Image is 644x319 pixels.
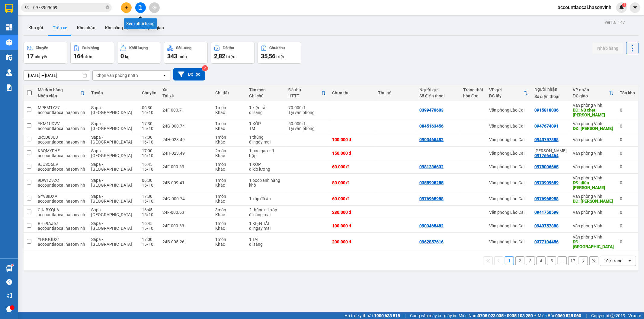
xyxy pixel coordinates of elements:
div: accountlaocai.hasonvinh [38,153,85,158]
span: copyright [610,314,615,318]
div: Mã đơn hàng [38,87,80,92]
div: 0 [620,223,635,228]
img: icon-new-feature [619,5,624,10]
div: hóa đơn [463,93,483,98]
div: DĐ: diễn châu [573,180,614,190]
span: triệu [226,54,235,59]
span: 2,82 [214,52,225,60]
div: 17:00 [142,135,156,140]
div: 0 [620,196,635,201]
button: aim [149,2,160,13]
span: Sapa - [GEOGRAPHIC_DATA] [91,148,132,158]
div: MPEM1YZ7 [38,105,85,110]
div: 1 bao gạo + 1 hộp [249,148,282,158]
span: file-add [138,5,143,10]
div: 9JUSQ6EV [38,162,85,167]
div: Trạng thái [463,87,483,92]
div: 0915818036 [534,108,559,112]
span: 164 [74,52,84,60]
div: 16/10 [142,140,156,144]
div: 0 [620,180,635,185]
div: 0903465482 [419,137,444,142]
div: 15/10 [142,167,156,172]
div: Văn phòng Vinh [573,121,614,126]
button: Số lượng343món [164,42,208,64]
div: DĐ: HƯƠNG SƠN [573,126,614,131]
div: 0 [620,210,635,215]
span: Hỗ trợ kỹ thuật: [344,312,400,319]
div: Số lượng [176,46,191,50]
div: 15/10 [142,226,156,231]
span: Cung cấp máy in - giấy in: [410,312,457,319]
div: 0 [620,164,635,169]
span: Sapa - [GEOGRAPHIC_DATA] [91,178,132,188]
div: 0943757888 [534,223,559,228]
div: K6QMYFHE [38,148,85,153]
div: Linh [534,148,567,153]
div: 1 XỐP [249,162,282,167]
div: 24B-005.26 [162,239,209,244]
div: 17:30 [142,194,156,199]
div: 0 [620,124,635,128]
span: 0 [120,52,124,60]
span: Sapa - [GEOGRAPHIC_DATA] [91,221,132,231]
button: Chưa thu35,56 triệu [258,42,301,64]
div: 0903465482 [419,223,444,228]
div: 0976968988 [419,196,444,201]
div: accountlaocai.hasonvinh [38,167,85,172]
div: 0943757888 [534,137,559,142]
div: accountlaocai.hasonvinh [38,140,85,144]
div: 1 kiện tải [249,105,282,110]
button: Nhập hàng [592,43,623,54]
button: 17 [568,256,577,265]
div: Ghi chú [249,93,282,98]
div: Khác [215,212,243,217]
div: 1 món [215,135,243,140]
div: Khác [215,126,243,131]
div: Tại văn phòng [288,110,326,115]
div: Khác [215,153,243,158]
div: Văn phòng Vinh [573,151,614,156]
div: Khác [215,226,243,231]
div: 2 món [215,148,243,153]
div: accountlaocai.hasonvinh [38,212,85,217]
button: 3 [526,256,535,265]
div: 15/10 [142,199,156,204]
div: 10 / trang [604,258,623,264]
div: 0981236632 [419,164,444,169]
button: plus [121,2,132,13]
div: 06:30 [142,105,156,110]
div: Văn phòng Lào Cai [489,210,528,215]
div: 15/10 [142,126,156,131]
span: 343 [167,52,177,60]
button: Bộ lọc [173,68,205,81]
strong: 0369 525 060 [555,313,581,318]
div: 60.000 đ [332,164,372,169]
div: 1 món [215,221,243,226]
div: 15/10 [142,242,156,247]
div: ĐC giao [573,93,609,98]
sup: 1 [11,264,13,266]
span: close-circle [106,5,109,11]
div: Khác [215,110,243,115]
div: đi sáng [249,110,282,115]
div: accountlaocai.hasonvinh [38,242,85,247]
div: Văn phòng Vinh [573,103,614,108]
div: Văn phòng Vinh [573,210,614,215]
span: | [405,312,405,319]
button: Kho gửi [24,21,48,35]
span: Sapa - [GEOGRAPHIC_DATA] [91,105,132,115]
div: 0845163456 [419,124,444,128]
span: Miền Bắc [538,312,581,319]
div: 24B-009.41 [162,180,209,185]
div: 3 món [215,207,243,212]
div: 200.000 đ [332,239,372,244]
div: 60.000 đ [332,196,372,201]
button: file-add [135,2,146,13]
div: đi sáng [249,242,282,247]
th: Toggle SortBy [570,85,617,101]
div: accountlaocai.hasonvinh [38,110,85,115]
button: 5 [547,256,556,265]
span: search [25,5,29,10]
span: đơn [85,54,92,59]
